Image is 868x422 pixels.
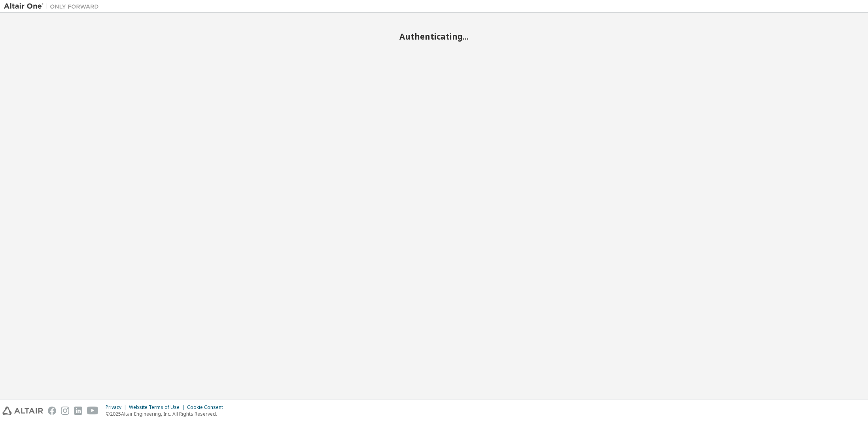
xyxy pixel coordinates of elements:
h2: Authenticating... [4,31,864,42]
img: linkedin.svg [74,407,82,415]
img: facebook.svg [48,407,56,415]
p: © 2025 Altair Engineering, Inc. All Rights Reserved. [106,411,228,417]
div: Website Terms of Use [129,404,187,411]
img: Altair One [4,2,103,10]
div: Cookie Consent [187,404,228,411]
img: altair_logo.svg [2,407,43,415]
img: instagram.svg [61,407,69,415]
div: Privacy [106,404,129,411]
img: youtube.svg [87,407,98,415]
